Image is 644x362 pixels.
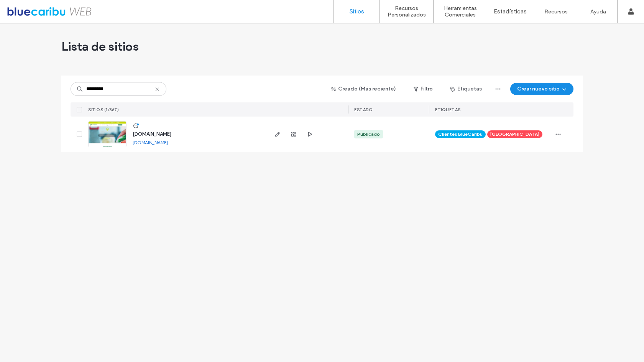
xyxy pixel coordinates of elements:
label: Recursos [544,8,568,15]
label: Estadísticas [494,8,527,15]
span: SITIOS (1/367) [88,107,119,112]
label: Herramientas Comerciales [434,5,487,18]
button: Filtro [406,83,440,95]
button: Etiquetas [444,83,489,95]
label: Recursos Personalizados [380,5,433,18]
span: ESTADO [354,107,373,112]
button: Creado (Más reciente) [324,83,403,95]
span: Clientes BlueCaribu [438,131,483,138]
span: Ayuda [17,5,38,12]
span: Lista de sitios [61,39,139,54]
a: [DOMAIN_NAME] [133,131,171,137]
a: [DOMAIN_NAME] [133,140,168,145]
span: ETIQUETAS [435,107,461,112]
span: [GEOGRAPHIC_DATA] [490,131,539,138]
label: Sitios [350,8,364,15]
label: Ayuda [590,8,606,15]
div: Publicado [357,131,380,138]
button: Crear nuevo sitio [510,83,573,95]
